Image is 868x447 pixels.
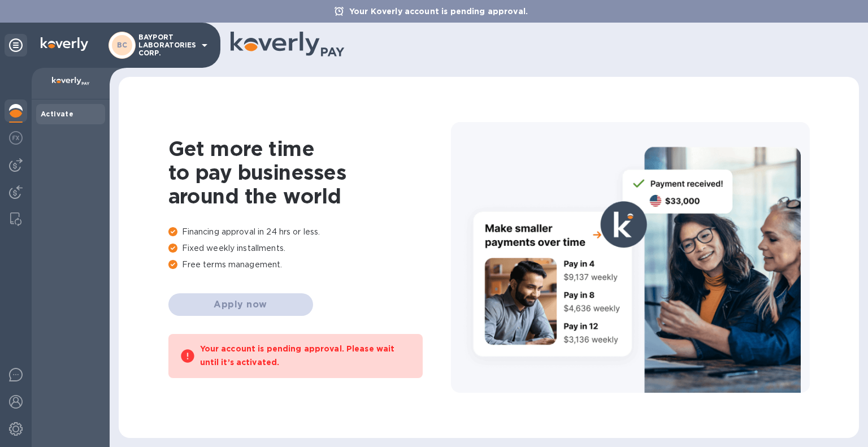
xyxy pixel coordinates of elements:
p: Fixed weekly installments. [168,242,451,254]
h1: Get more time to pay businesses around the world [168,137,451,208]
b: Activate [41,110,73,118]
p: BAYPORT LABORATORIES CORP. [138,33,195,57]
b: Your account is pending approval. Please wait until it’s activated. [200,344,395,367]
img: Foreign exchange [9,131,23,145]
b: BC [117,41,128,49]
p: Free terms management. [168,259,451,271]
p: Financing approval in 24 hrs or less. [168,226,451,238]
p: Your Koverly account is pending approval. [344,6,533,17]
div: Unpin categories [5,34,27,57]
img: Logo [41,37,88,51]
